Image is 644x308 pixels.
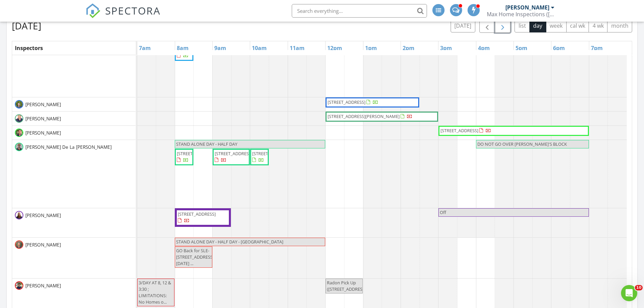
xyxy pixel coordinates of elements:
[529,19,546,32] button: day
[551,43,567,53] a: 6pm
[401,43,416,53] a: 2pm
[86,9,161,23] a: SPECTORA
[12,19,41,32] h2: [DATE]
[635,285,643,290] span: 10
[15,114,23,123] img: 20230703_153618min_1.jpg
[515,19,530,32] button: list
[505,4,549,11] div: [PERSON_NAME]
[589,43,604,53] a: 7pm
[86,3,100,18] img: The Best Home Inspection Software - Spectora
[175,43,190,53] a: 8am
[15,44,43,52] span: Inspectors
[495,19,511,33] button: Next day
[105,3,161,18] span: SPECTORA
[178,211,216,217] span: [STREET_ADDRESS]
[438,43,454,53] a: 3pm
[292,4,427,18] input: Search everything...
[363,43,379,53] a: 1pm
[24,282,62,289] span: [PERSON_NAME]
[440,127,478,134] span: [STREET_ADDRESS]
[476,43,492,53] a: 4pm
[327,280,367,292] span: Radon Pick Up ([STREET_ADDRESS])
[328,99,365,105] span: [STREET_ADDRESS]
[621,285,637,301] iframe: Intercom live chat
[566,19,589,32] button: cal wk
[176,239,283,245] span: STAND ALONE DAY - HALF DAY - [GEOGRAPHIC_DATA]
[477,141,567,147] span: DO NOT GO OVER [PERSON_NAME]'S BLOCK
[15,128,23,137] img: screenshot_20240521_135947.png
[487,11,554,18] div: Max Home Inspections (Tri County)
[250,43,268,53] a: 10am
[546,19,567,32] button: week
[326,43,344,53] a: 12pm
[479,19,495,33] button: Previous day
[15,240,23,249] img: 20240517_115644.jpg
[24,144,113,150] span: [PERSON_NAME] De La [PERSON_NAME]
[24,212,62,219] span: [PERSON_NAME]
[24,101,62,108] span: [PERSON_NAME]
[589,19,607,32] button: 4 wk
[607,19,632,32] button: month
[440,209,446,215] span: Off
[177,150,215,157] span: [STREET_ADDRESS]
[15,100,23,109] img: alejandrollarena.jpg
[24,241,62,248] span: [PERSON_NAME]
[176,247,214,266] span: GO Back for SLE-[STREET_ADDRESS][DATE] ...
[451,19,475,32] button: [DATE]
[137,43,152,53] a: 7am
[24,115,62,122] span: [PERSON_NAME]
[328,113,400,119] span: [STREET_ADDRESS][PERSON_NAME]
[176,141,237,147] span: STAND ALONE DAY - HALF DAY
[15,143,23,151] img: 20230630_181745min.jpg
[252,150,290,157] span: [STREET_ADDRESS]
[288,43,306,53] a: 11am
[15,281,23,290] img: 20250307_102244_1.jpg
[24,129,62,136] span: [PERSON_NAME]
[215,150,253,157] span: [STREET_ADDRESS]
[514,43,529,53] a: 5pm
[15,211,23,219] img: img_0254min.jpg
[139,280,171,305] span: 3/DAY AT 8, 12 & 3:30 ; LIMITATIONS: No Homes o...
[213,43,228,53] a: 9am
